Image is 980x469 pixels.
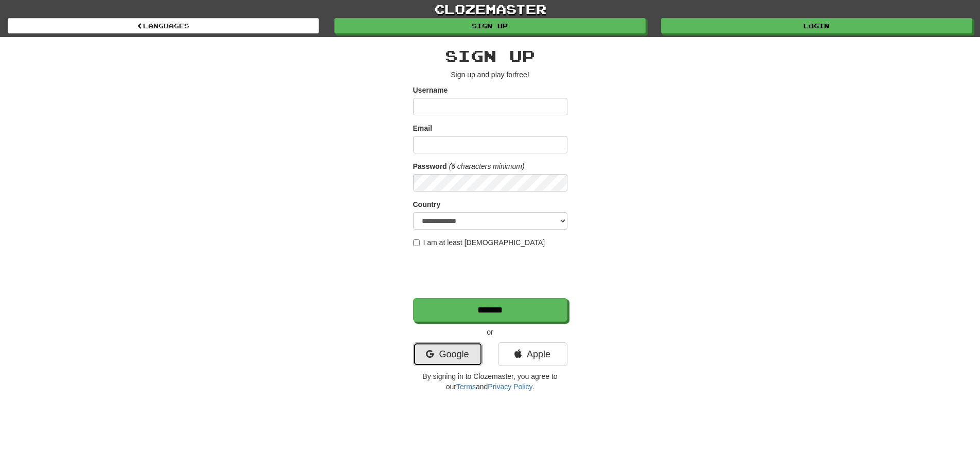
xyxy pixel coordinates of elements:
[413,47,567,64] h2: Sign up
[515,71,527,79] u: free
[413,123,432,133] label: Email
[413,70,567,80] p: Sign up and play for !
[413,239,420,246] input: I am at least [DEMOGRAPHIC_DATA]
[8,18,319,33] a: Languages
[413,161,447,171] label: Password
[661,18,972,33] a: Login
[334,18,646,33] a: Sign up
[449,162,525,170] em: (6 characters minimum)
[413,253,569,293] iframe: reCAPTCHA
[413,371,567,392] p: By signing in to Clozemaster, you agree to our and .
[498,342,567,366] a: Apple
[413,237,545,248] label: I am at least [DEMOGRAPHIC_DATA]
[413,85,448,95] label: Username
[456,383,476,391] a: Terms
[488,383,532,391] a: Privacy Policy
[413,199,441,210] label: Country
[413,327,567,337] p: or
[413,342,483,366] a: Google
